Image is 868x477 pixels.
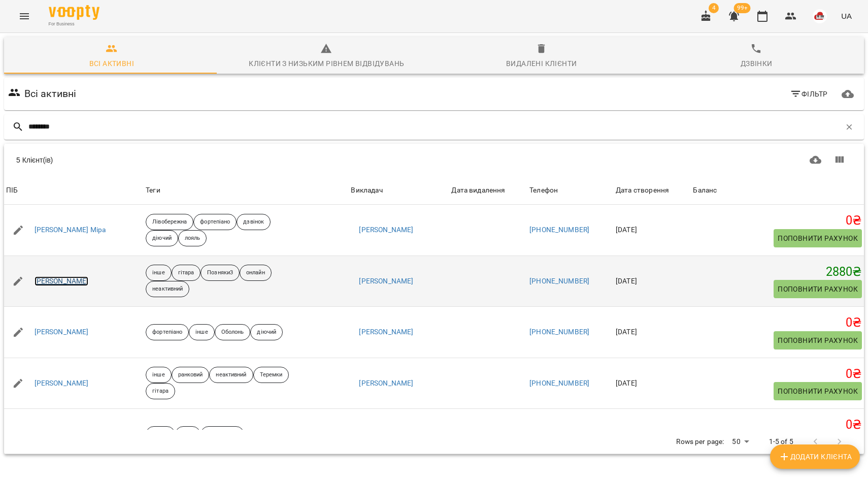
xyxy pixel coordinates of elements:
div: Позняки3 [201,265,240,281]
div: ранковий [172,367,210,383]
span: Дата видалення [451,184,525,197]
p: Оболонь [221,328,244,337]
span: Поповнити рахунок [778,232,858,244]
a: [PHONE_NUMBER] [529,277,589,285]
td: [DATE] [614,307,691,358]
p: фортепіано [152,328,182,337]
button: Поповнити рахунок [774,229,862,247]
a: [PERSON_NAME] Міра [35,225,106,235]
span: Поповнити рахунок [778,283,858,295]
h6: Всі активні [24,86,77,102]
div: гітара [172,265,201,281]
p: гітара [178,269,194,277]
button: Поповнити рахунок [774,280,862,298]
div: фортепіано [193,214,237,230]
a: [PHONE_NUMBER] [529,328,589,336]
a: [PERSON_NAME] [35,378,89,389]
button: Фільтр [786,85,832,103]
span: Поповнити рахунок [778,385,858,397]
span: UA [841,11,852,21]
a: [PERSON_NAME] [359,225,413,235]
h5: 2880 ₴ [693,264,862,280]
div: Дата видалення [451,184,505,197]
span: 99+ [734,3,751,13]
div: 50 [728,434,752,449]
img: 42377b0de29e0fb1f7aad4b12e1980f7.jpeg [813,9,827,23]
div: онлайн [240,265,272,281]
div: Sort [693,184,717,197]
a: [PERSON_NAME] [35,327,89,337]
div: Телефон [529,184,558,197]
div: неактивний [201,426,244,442]
button: Завантажити CSV [804,148,828,172]
div: Баланс [693,184,717,197]
td: [DATE] [614,409,691,460]
span: Фільтр [790,88,828,100]
span: For Business [49,21,99,27]
div: ПІБ [6,184,18,197]
a: [PHONE_NUMBER] [529,379,589,387]
p: інше [195,328,208,337]
p: фортепіано [200,218,230,227]
div: гітара [146,426,175,442]
div: діючий [146,230,178,246]
div: Sort [529,184,558,197]
img: Voopty Logo [49,5,99,20]
p: діючий [152,234,172,243]
p: діючий [257,328,276,337]
p: гітара [152,387,169,396]
div: інше [189,324,214,340]
h5: 0 ₴ [693,315,862,331]
button: Поповнити рахунок [774,382,862,400]
p: Теремки [260,371,283,379]
p: дзвінок [243,218,264,227]
div: лояль [178,230,207,246]
a: [PERSON_NAME] [35,276,89,287]
div: Клієнти з низьким рівнем відвідувань [249,57,404,70]
span: 4 [709,3,719,13]
div: неактивний [146,281,189,297]
div: Викладач [351,184,382,197]
p: інше [152,269,164,277]
div: інше [146,265,171,281]
span: Телефон [529,184,612,197]
button: Додати клієнта [770,444,860,469]
td: [DATE] [614,256,691,307]
p: Позняки3 [207,269,233,277]
a: [PERSON_NAME] [359,327,413,337]
div: Sort [351,184,382,197]
div: Sort [6,184,18,197]
span: Поповнити рахунок [778,334,858,346]
a: [PERSON_NAME] [359,378,413,389]
p: Rows per page: [676,437,724,447]
div: Всі активні [89,57,134,70]
p: 1-5 of 5 [769,437,793,447]
p: лояль [185,234,201,243]
span: ПІБ [6,184,142,197]
div: Table Toolbar [4,144,864,176]
span: Баланс [693,184,862,197]
p: неактивний [216,371,246,379]
div: Лівобережна [146,214,193,230]
button: Menu [12,4,37,28]
div: Теги [146,184,347,197]
td: [DATE] [614,358,691,409]
p: інше [152,371,164,379]
a: [PHONE_NUMBER] [529,226,589,234]
div: Sort [616,184,669,197]
div: гітара [146,383,175,399]
td: [DATE] [614,205,691,256]
div: Дата створення [616,184,669,197]
button: Показати колонки [827,148,852,172]
div: 5 Клієнт(ів) [16,155,428,165]
p: Лівобережна [152,218,187,227]
a: [PERSON_NAME] [359,276,413,287]
div: Sort [451,184,505,197]
div: Видалені клієнти [506,57,577,70]
div: інше [146,367,171,383]
div: неактивний [209,367,253,383]
p: неактивний [152,285,183,294]
div: фортепіано [146,324,189,340]
h5: 0 ₴ [693,417,862,433]
div: діючий [250,324,283,340]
